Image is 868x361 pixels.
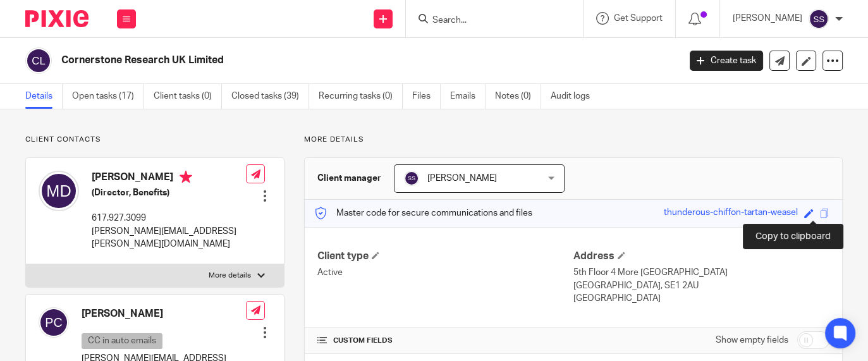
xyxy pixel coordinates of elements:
img: svg%3E [809,9,829,29]
i: Primary [180,171,192,183]
p: More details [209,271,251,281]
p: [PERSON_NAME] [733,12,802,25]
p: 5th Floor 4 More [GEOGRAPHIC_DATA] [573,266,829,279]
a: Audit logs [551,84,599,109]
p: [GEOGRAPHIC_DATA], SE1 2AU [573,279,829,292]
h4: [PERSON_NAME] [92,171,246,187]
p: CC in auto emails [82,333,162,349]
h2: Cornerstone Research UK Limited [61,54,549,67]
p: [PERSON_NAME][EMAIL_ADDRESS][PERSON_NAME][DOMAIN_NAME] [92,225,246,251]
h4: CUSTOM FIELDS [317,336,573,346]
a: Create task [690,51,763,71]
label: Show empty fields [716,334,788,346]
span: Get Support [614,14,663,23]
a: Open tasks (17) [72,84,144,109]
img: svg%3E [404,171,419,186]
p: Client contacts [25,135,284,145]
p: Master code for secure communications and files [314,207,532,219]
h4: Address [573,250,829,263]
img: svg%3E [39,171,79,211]
p: [GEOGRAPHIC_DATA] [573,292,829,305]
a: Closed tasks (39) [231,84,309,109]
a: Files [412,84,441,109]
p: 617.927.3099 [92,212,246,224]
h4: [PERSON_NAME] [82,307,246,321]
a: Notes (0) [495,84,541,109]
img: svg%3E [39,307,69,338]
p: More details [304,135,843,145]
a: Recurring tasks (0) [319,84,403,109]
h4: Client type [317,250,573,263]
img: Pixie [25,10,89,27]
img: svg%3E [25,47,52,74]
span: [PERSON_NAME] [427,174,497,183]
div: thunderous-chiffon-tartan-weasel [664,206,798,221]
a: Emails [450,84,486,109]
input: Search [431,15,545,27]
a: Client tasks (0) [154,84,222,109]
h5: (Director, Benefits) [92,187,246,199]
a: Details [25,84,63,109]
h3: Client manager [317,172,381,185]
p: Active [317,266,573,279]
